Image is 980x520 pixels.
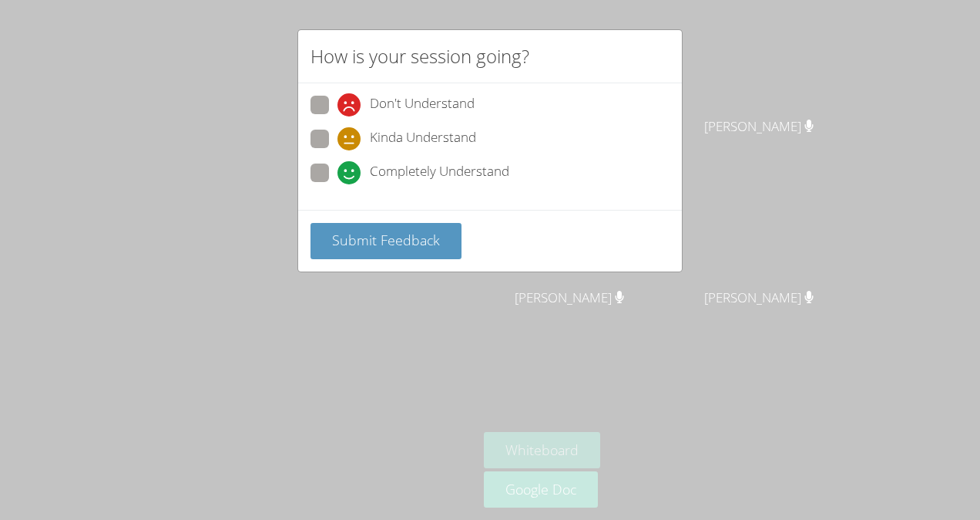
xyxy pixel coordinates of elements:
[310,42,529,70] h2: How is your session going?
[370,161,509,184] span: Completely Understand
[370,93,475,116] span: Don't Understand
[370,127,476,150] span: Kinda Understand
[310,223,461,259] button: Submit Feedback
[332,231,440,249] span: Submit Feedback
